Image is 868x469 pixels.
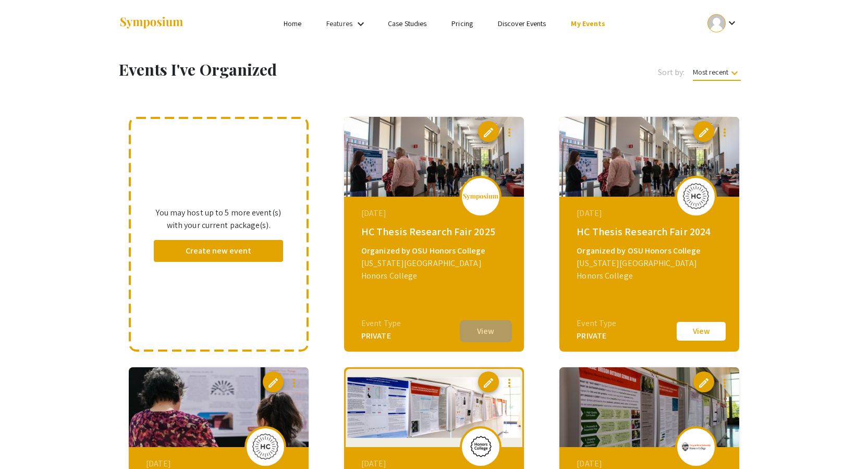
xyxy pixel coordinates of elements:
div: [US_STATE][GEOGRAPHIC_DATA] Honors College [577,257,725,282]
span: edit [482,126,495,139]
div: Event Type [361,317,401,330]
img: hc-thesis-research-conference-2023_eventCoverPhoto_bbabb8__thumb.jpg [129,367,309,447]
img: hc-thesis-research-fair-2024_eventLogo_c6927e_.jpg [680,183,712,209]
mat-icon: more_vert [718,377,731,389]
button: edit [263,371,284,392]
div: Organized by OSU Honors College [361,245,509,257]
span: edit [698,377,710,389]
span: Most recent [693,67,741,81]
button: Create new event [154,240,284,262]
button: View [675,320,727,342]
span: edit [267,377,279,389]
button: edit [693,371,714,392]
button: edit [478,121,499,142]
img: hc-thesis-research-poster-fair-2021_eventLogo_61367d_.png [680,442,712,452]
button: edit [478,371,499,392]
img: logo_v2.png [462,193,499,200]
div: Event Type [577,317,616,330]
mat-icon: Expand Features list [354,18,367,30]
div: HC Thesis Research Fair 2025 [361,224,509,239]
mat-icon: keyboard_arrow_down [728,67,741,79]
mat-icon: Expand account dropdown [726,17,738,29]
div: [DATE] [577,207,725,220]
img: hc-thesis-research-conference-2023_eventLogo_a967bc_.jpg [250,434,281,460]
mat-icon: more_vert [288,377,300,389]
mat-icon: more_vert [503,126,516,139]
button: View [460,320,512,342]
mat-icon: more_vert [503,377,516,389]
a: Discover Events [498,19,546,28]
button: edit [693,121,714,142]
div: Organized by OSU Honors College [577,245,725,257]
a: Features [326,19,352,28]
img: hc-thesis-research-poster-fair-2021_eventCoverPhoto_c5748a__thumb.jpg [559,367,739,447]
div: HC Thesis Research Fair 2024 [577,224,725,239]
img: Symposium by ForagerOne [119,16,184,30]
a: Pricing [451,19,473,28]
img: hc-thesis-fair-2022_eventLogo_d7fd97_.png [465,434,496,460]
a: Case Studies [388,19,426,28]
div: [US_STATE][GEOGRAPHIC_DATA] Honors College [361,257,509,282]
span: edit [698,126,710,139]
mat-icon: more_vert [718,126,731,139]
div: PRIVATE [577,330,616,342]
button: Expand account dropdown [696,11,749,35]
h1: Events I've Organized [119,60,480,79]
button: Most recent [684,63,749,81]
div: [DATE] [361,207,509,220]
span: edit [482,377,495,389]
span: Sort by: [658,66,685,79]
img: hc-thesis-fair-2022_eventCoverPhoto_bb5abb__thumb.png [344,367,524,447]
img: hc-thesis-research-fair-2025_eventCoverPhoto_d7496f__thumb.jpg [344,117,524,197]
p: You may host up to 5 more event(s) with your current package(s). [154,207,284,232]
a: My Events [571,19,605,28]
iframe: Chat [8,422,44,461]
div: PRIVATE [361,330,401,342]
img: hc-thesis-research-fair-2024_eventCoverPhoto_8521ba__thumb.jpg [559,117,739,197]
a: Home [284,19,301,28]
